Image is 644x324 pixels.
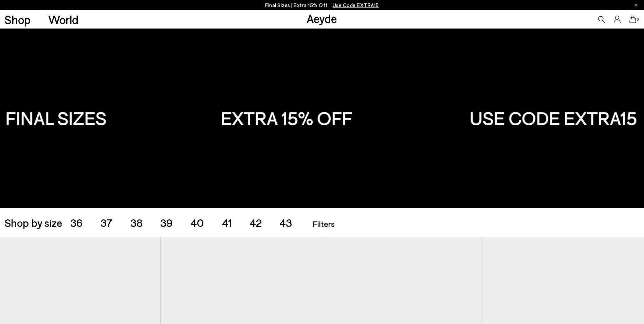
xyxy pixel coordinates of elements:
span: 37 [100,216,112,229]
span: 41 [222,216,232,229]
span: Shop by size [4,217,62,228]
a: Shop [4,14,31,25]
span: 43 [279,216,292,229]
a: Aeyde [307,11,337,25]
a: 0 [629,16,636,23]
span: 39 [160,216,173,229]
span: 36 [70,216,83,229]
span: 38 [130,216,143,229]
p: Final Sizes | Extra 15% Off [265,1,379,10]
a: World [48,14,78,25]
span: Filters [313,219,335,229]
span: 42 [250,216,262,229]
span: 0 [636,18,640,21]
span: 40 [190,216,204,229]
span: Navigate to /collections/ss25-final-sizes [333,2,379,8]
